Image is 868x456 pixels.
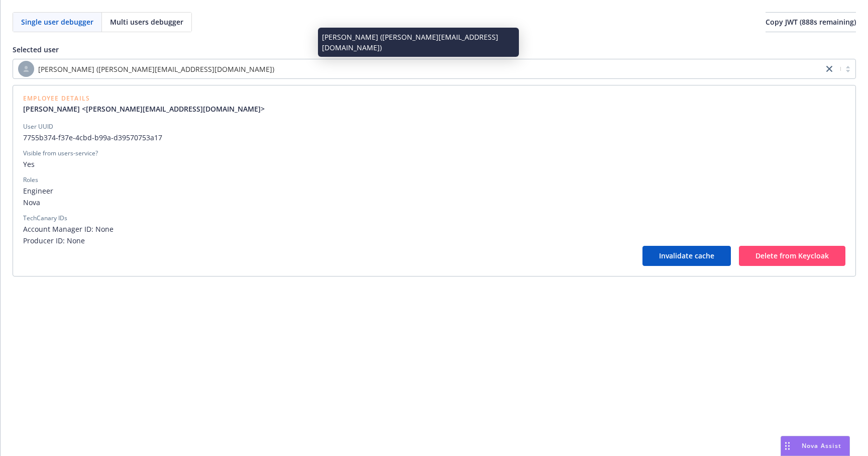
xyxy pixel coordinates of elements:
span: Copy JWT ( 888 s remaining) [766,17,856,27]
button: Copy JWT (888s remaining) [766,12,856,32]
button: Nova Assist [781,436,850,456]
a: [PERSON_NAME] <[PERSON_NAME][EMAIL_ADDRESS][DOMAIN_NAME]> [23,104,273,114]
a: close [823,63,835,75]
div: TechCanary IDs [23,214,67,223]
div: User UUID [23,122,53,131]
span: Multi users debugger [110,17,183,27]
span: Invalidate cache [659,251,714,260]
span: Selected user [13,45,59,54]
span: Nova Assist [802,441,841,450]
span: 7755b374-f37e-4cbd-b99a-d39570753a17 [23,132,845,143]
span: Yes [23,159,845,169]
div: Roles [23,175,38,185]
span: [PERSON_NAME] ([PERSON_NAME][EMAIL_ADDRESS][DOMAIN_NAME]) [18,61,818,77]
div: Drag to move [781,436,794,455]
span: Producer ID: None [23,235,845,246]
span: Account Manager ID: None [23,224,845,234]
button: Invalidate cache [642,246,731,266]
span: Employee Details [23,96,273,102]
div: Visible from users-service? [23,149,98,158]
span: Delete from Keycloak [755,251,829,260]
span: Engineer [23,186,845,196]
span: [PERSON_NAME] ([PERSON_NAME][EMAIL_ADDRESS][DOMAIN_NAME]) [38,64,274,74]
span: Single user debugger [21,17,93,27]
span: Nova [23,197,845,208]
button: Delete from Keycloak [739,246,845,266]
